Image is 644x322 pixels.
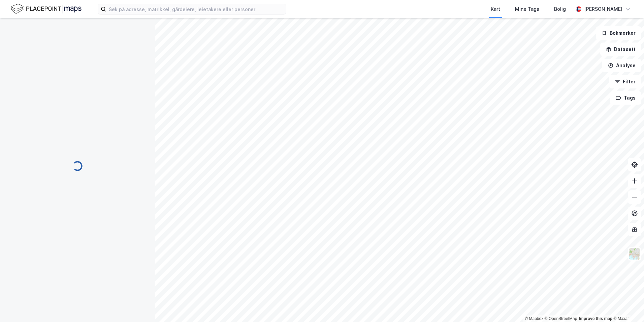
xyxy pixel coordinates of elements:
[106,4,286,14] input: Søk på adresse, matrikkel, gårdeiere, leietakere eller personer
[584,5,622,13] div: [PERSON_NAME]
[554,5,566,13] div: Bolig
[491,5,500,13] div: Kart
[72,161,83,171] img: spinner.a6d8c91a73a9ac5275cf975e30b51cfb.svg
[596,26,641,40] button: Bokmerker
[579,316,612,321] a: Improve this map
[11,3,82,15] img: logo.f888ab2527a4732fd821a326f86c7f29.svg
[610,290,644,322] div: Kontrollprogram for chat
[545,316,577,321] a: OpenStreetMap
[515,5,539,13] div: Mine Tags
[602,59,641,72] button: Analyse
[525,316,543,321] a: Mapbox
[610,290,644,322] iframe: Chat Widget
[609,75,641,88] button: Filter
[610,91,641,105] button: Tags
[600,43,641,56] button: Datasett
[628,247,641,260] img: Z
